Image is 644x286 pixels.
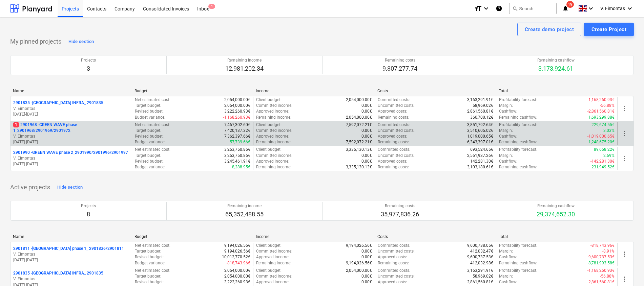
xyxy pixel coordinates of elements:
[378,273,415,279] p: Uncommitted costs :
[135,134,164,139] p: Revised budget :
[470,115,493,120] p: 360,700.12€
[13,246,124,252] p: 2901811 - [GEOGRAPHIC_DATA] phase 1_ 2901836/2901811
[470,159,493,164] p: 142,281.30€
[13,252,129,257] p: V. Eimontas
[499,128,513,134] p: Margin :
[467,164,493,170] p: 3,103,180.61€
[256,109,289,114] p: Approved income :
[499,115,537,120] p: Remaining cashflow :
[620,250,628,258] span: more_vert
[591,25,626,34] div: Create Project
[378,268,410,273] p: Committed costs :
[584,23,634,36] button: Create Project
[378,243,410,248] p: Committed costs :
[591,164,615,170] p: 231,949.52€
[467,243,493,248] p: 9,600,738.05€
[56,182,84,193] button: Hide section
[587,268,615,273] p: -1,168,260.93€
[603,153,615,159] p: 2.69%
[499,109,517,114] p: Cashflow :
[361,248,372,254] p: 0.00€
[588,139,615,145] p: 1,248,675.20€
[226,260,250,266] p: -818,743.96€
[566,1,574,8] span: 19
[222,254,250,260] p: 10,012,770.52€
[224,128,250,134] p: 7,420,137.32€
[467,128,493,134] p: 3,510,605.02€
[135,279,164,285] p: Revised budget :
[256,279,289,285] p: Approved income :
[378,115,409,120] p: Remaining costs :
[135,273,161,279] p: Target budget :
[467,134,493,139] p: 1,019,000.65€
[13,100,129,117] div: 2901835 -[GEOGRAPHIC_DATA] INFRA_ 2901835V. Eimontas[DATE]-[DATE]
[378,134,407,139] p: Approved costs :
[13,150,129,167] div: 2901990 -GREEN WAVE phase 2_2901990/2901996/2901997V. Eimontas[DATE]-[DATE]
[588,260,615,266] p: 8,781,993.58€
[13,100,103,106] p: 2901835 - [GEOGRAPHIC_DATA] INFRA_ 2901835
[537,203,575,209] p: Remaining cashflow
[135,164,165,170] p: Budget variance :
[377,234,494,239] div: Costs
[135,103,161,109] p: Target budget :
[590,159,615,164] p: -142,281.30€
[135,243,170,248] p: Net estimated cost :
[499,254,517,260] p: Cashflow :
[134,89,251,93] div: Budget
[499,134,517,139] p: Cashflow :
[256,147,282,152] p: Client budget :
[224,122,250,128] p: 7,467,302.60€
[256,243,282,248] p: Client budget :
[346,268,372,273] p: 2,054,000.00€
[232,164,250,170] p: 8,288.95€
[361,153,372,159] p: 0.00€
[499,97,537,103] p: Profitability forecast :
[135,268,170,273] p: Net estimated cost :
[67,36,96,47] button: Hide section
[382,57,417,63] p: Remaining costs
[470,147,493,152] p: 693,524.65€
[467,153,493,159] p: 2,551,937.26€
[346,243,372,248] p: 9,194,026.56€
[587,134,615,139] p: -1,019,000.65€
[10,183,50,191] p: Active projects
[135,128,161,134] p: Target budget :
[499,103,513,109] p: Margin :
[620,104,628,113] span: more_vert
[587,4,595,13] i: keyboard_arrow_down
[13,106,129,112] p: V. Eimontas
[57,184,83,191] div: Hide section
[135,139,165,145] p: Budget variance :
[256,128,292,134] p: Committed income :
[517,23,581,36] button: Create demo project
[135,260,165,266] p: Budget variance :
[499,268,537,273] p: Profitability forecast :
[603,128,615,134] p: 3.03%
[256,164,291,170] p: Remaining income :
[68,38,94,46] div: Hide section
[256,97,282,103] p: Client budget :
[135,254,164,260] p: Revised budget :
[224,147,250,152] p: 3,253,750.86€
[620,154,628,163] span: more_vert
[594,147,615,152] p: 89,668.22€
[135,109,164,114] p: Revised budget :
[620,129,628,138] span: more_vert
[13,112,129,117] p: [DATE] - [DATE]
[346,115,372,120] p: 2,054,000.00€
[256,254,289,260] p: Approved income :
[230,139,250,145] p: 57,739.66€
[224,248,250,254] p: 9,194,026.56€
[499,139,537,145] p: Remaining cashflow :
[225,210,264,218] p: 65,352,488.55
[81,65,96,73] p: 3
[135,153,161,159] p: Target budget :
[587,279,615,285] p: -2,861,560.81€
[381,203,419,209] p: Remaining costs
[13,150,128,156] p: 2901990 - GREEN WAVE phase 2_2901990/2901996/2901997
[499,89,615,93] div: Total
[610,254,644,286] iframe: Chat Widget
[587,109,615,114] p: -2,861,560.81€
[361,279,372,285] p: 0.00€
[473,273,493,279] p: 58,969.02€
